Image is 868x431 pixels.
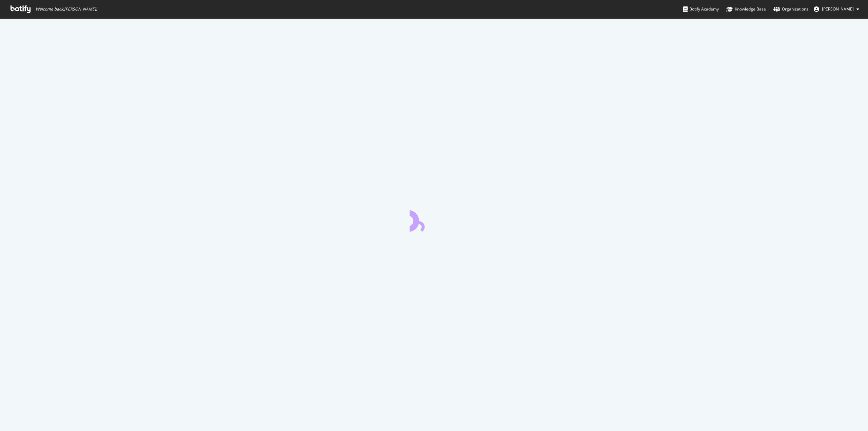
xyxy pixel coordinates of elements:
[808,4,865,15] button: [PERSON_NAME]
[36,6,97,12] span: Welcome back, [PERSON_NAME] !
[726,6,766,13] div: Knowledge Base
[822,6,854,12] span: Emma Moletto
[773,6,808,13] div: Organizations
[410,207,458,232] div: animation
[683,6,719,13] div: Botify Academy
